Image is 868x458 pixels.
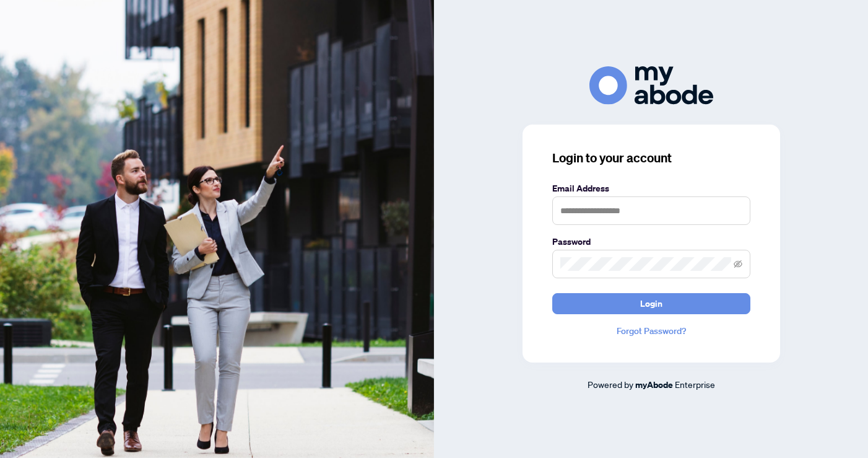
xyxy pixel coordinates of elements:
[734,260,742,268] span: eye-invisible
[635,378,673,392] a: myAbode
[589,66,713,104] img: ma-logo
[675,379,715,390] span: Enterprise
[552,324,750,338] a: Forgot Password?
[552,293,750,314] button: Login
[552,235,750,249] label: Password
[552,182,750,195] label: Email Address
[552,149,750,167] h3: Login to your account
[640,294,662,314] span: Login
[588,379,633,390] span: Powered by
